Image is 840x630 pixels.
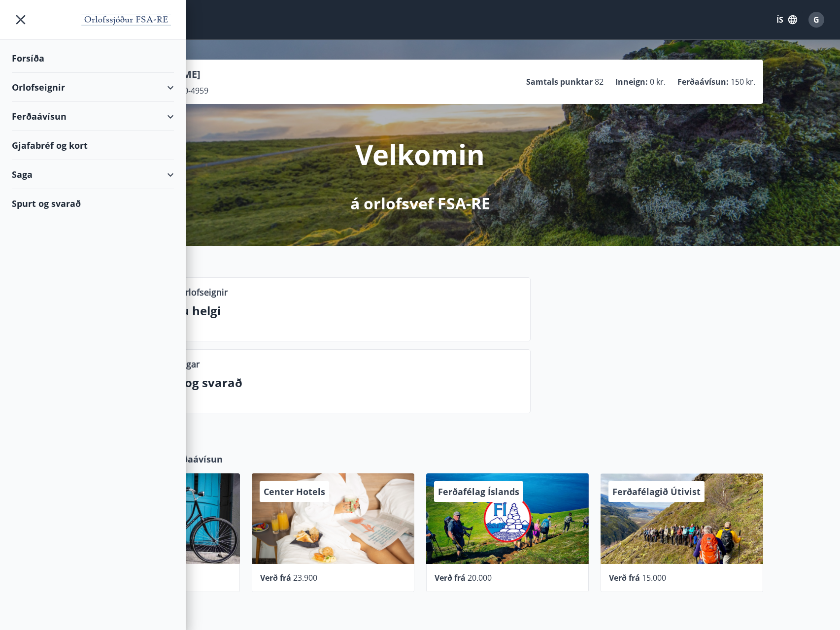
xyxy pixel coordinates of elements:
[78,11,174,31] img: union_logo
[12,189,174,218] div: Spurt og svarað
[264,486,325,497] span: Center Hotels
[150,374,522,391] p: Spurt og svarað
[12,73,174,102] div: Orlofseignir
[12,44,174,73] div: Forsíða
[150,302,522,319] p: Næstu helgi
[293,572,317,583] span: 23.900
[677,76,729,87] p: Ferðaávísun :
[12,131,174,160] div: Gjafabréf og kort
[12,102,174,131] div: Ferðaávísun
[526,76,593,87] p: Samtals punktar
[438,486,519,497] span: Ferðafélag Íslands
[150,286,228,298] p: Lausar orlofseignir
[642,572,666,583] span: 15.000
[12,160,174,189] div: Saga
[609,572,640,583] span: Verð frá
[615,76,648,87] p: Inneign :
[650,76,666,87] span: 0 kr.
[813,14,819,25] span: G
[595,76,604,87] span: 82
[468,572,492,583] span: 20.000
[805,8,828,32] button: G
[435,572,466,583] span: Verð frá
[260,572,291,583] span: Verð frá
[350,193,490,214] p: á orlofsvef FSA-RE
[612,486,701,497] span: Ferðafélagið Útivist
[355,135,485,173] p: Velkomin
[12,11,30,29] button: menu
[150,358,200,370] p: Upplýsingar
[731,76,755,87] span: 150 kr.
[771,11,803,29] button: ÍS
